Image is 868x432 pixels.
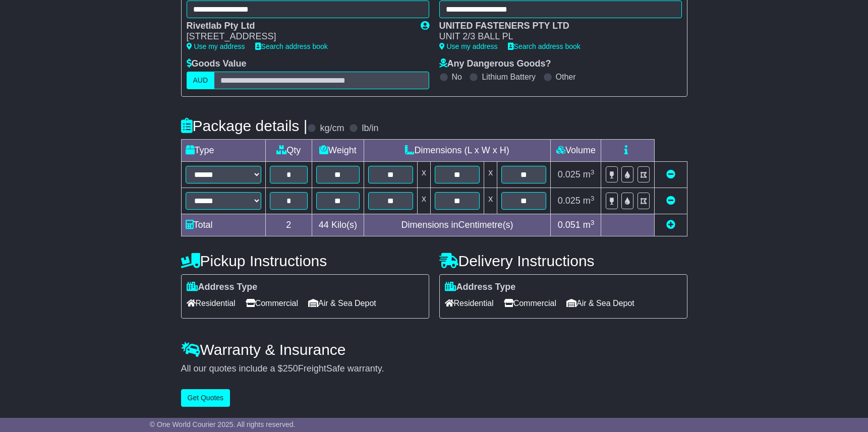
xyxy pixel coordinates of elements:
a: Search address book [255,42,328,50]
span: Commercial [246,295,298,311]
td: Volume [551,140,601,162]
h4: Delivery Instructions [439,253,687,269]
td: Dimensions (L x W x H) [364,140,551,162]
sup: 3 [591,195,595,202]
label: kg/cm [320,123,344,134]
span: m [583,169,595,179]
div: UNIT 2/3 BALL PL [439,31,672,42]
h4: Pickup Instructions [181,253,429,269]
label: Address Type [187,282,258,293]
td: x [417,162,430,188]
label: lb/in [362,123,378,134]
span: Air & Sea Depot [308,295,376,311]
td: 2 [265,214,312,236]
div: Rivetlab Pty Ltd [187,21,411,32]
span: Air & Sea Depot [566,295,634,311]
span: 0.051 [558,220,581,230]
label: Other [556,72,576,82]
a: Use my address [439,42,498,50]
a: Remove this item [666,196,675,206]
label: Address Type [445,282,516,293]
td: Weight [312,140,364,162]
span: Residential [445,295,494,311]
span: m [583,220,595,230]
a: Add new item [666,220,675,230]
td: x [484,188,497,214]
label: AUD [187,72,215,89]
td: x [484,162,497,188]
span: 0.025 [558,169,581,179]
label: No [452,72,462,82]
label: Lithium Battery [482,72,536,82]
span: Commercial [504,295,556,311]
div: All our quotes include a $ FreightSafe warranty. [181,363,687,375]
td: Kilo(s) [312,214,364,236]
button: Get Quotes [181,389,230,407]
td: Total [181,214,265,236]
span: 44 [319,220,329,230]
a: Remove this item [666,169,675,179]
div: UNITED FASTENERS PTY LTD [439,21,672,32]
span: m [583,196,595,206]
td: Type [181,140,265,162]
h4: Package details | [181,117,308,134]
a: Use my address [187,42,245,50]
span: 250 [283,363,298,374]
a: Search address book [508,42,581,50]
td: Dimensions in Centimetre(s) [364,214,551,236]
label: Goods Value [187,58,247,70]
span: Residential [187,295,236,311]
span: 0.025 [558,196,581,206]
td: Qty [265,140,312,162]
span: © One World Courier 2025. All rights reserved. [150,420,296,428]
h4: Warranty & Insurance [181,341,687,358]
label: Any Dangerous Goods? [439,58,551,70]
td: x [417,188,430,214]
div: [STREET_ADDRESS] [187,31,411,42]
sup: 3 [591,168,595,176]
sup: 3 [591,219,595,226]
